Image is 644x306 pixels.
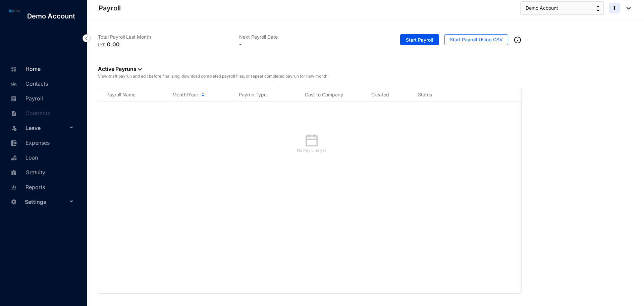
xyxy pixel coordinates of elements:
th: Status [410,88,475,101]
span: calendar [305,134,318,147]
p: Demo Account [22,8,80,21]
li: Payroll [5,91,79,105]
span: T [612,5,616,11]
a: Reports [9,184,45,190]
img: up-down-arrow.74152d26bf9780fbf563ca9c90304185.svg [596,5,600,11]
p: Next Payroll Date [239,34,380,40]
span: Month/Year [172,91,198,98]
img: people-unselected.118708e94b43a90eceab.svg [11,81,17,87]
th: Payroll Name [98,88,164,101]
li: Contacts [5,76,79,91]
a: Expenses [9,139,50,146]
li: Loan [5,150,79,165]
p: No Payruns yet [106,147,517,154]
span: Leave [25,121,68,135]
span: Settings [25,195,68,209]
img: report-unselected.e6a6b4230fc7da01f883.svg [11,184,17,190]
img: info-outined.c2a0bb1115a2853c7f4cb4062ec879bc.svg [514,36,522,44]
a: Home [9,65,41,72]
img: nav-icon-left.19a07721e4dec06a274f6d07517f07b7.svg [83,34,91,42]
span: Start Payroll Using CSV [450,36,503,43]
a: Active Payruns [98,65,142,72]
p: View draft payrun and edit before finalizing, download completed payroll files, or repeat complet... [98,73,522,80]
img: gratuity-unselected.a8c340787eea3cf492d7.svg [11,170,17,176]
a: Contracts [9,110,50,117]
img: expense-unselected.2edcf0507c847f3e9e96.svg [11,140,17,146]
p: - [239,40,241,48]
th: Payrun Type [231,88,297,101]
a: Gratuity [9,169,45,176]
li: Expenses [5,135,79,150]
p: Total Payroll Last Month [98,34,239,40]
li: Home [5,61,79,76]
button: Demo Account [520,1,604,15]
li: Reports [5,179,79,194]
img: leave-unselected.2934df6273408c3f84d9.svg [11,125,17,131]
p: Payroll [99,3,121,13]
li: Contracts [5,105,79,120]
span: Start Payroll [406,37,433,43]
img: log [7,8,22,14]
th: Created [363,88,410,101]
img: home-unselected.a29eae3204392db15eaf.svg [11,66,17,72]
p: 0.00 [107,40,120,48]
a: Payroll [9,95,43,102]
a: Contacts [9,80,48,87]
img: contract-unselected.99e2b2107c0a7dd48938.svg [11,111,17,117]
a: Loan [9,154,38,161]
li: Gratuity [5,165,79,179]
button: Start Payroll Using CSV [444,34,508,45]
button: Start Payroll [400,34,439,45]
img: dropdown-black.8e83cc76930a90b1a4fdb6d089b7bf3a.svg [623,7,631,9]
img: loan-unselected.d74d20a04637f2d15ab5.svg [11,155,17,161]
img: dropdown-black.8e83cc76930a90b1a4fdb6d089b7bf3a.svg [138,68,142,71]
img: settings-unselected.1febfda315e6e19643a1.svg [11,199,17,205]
img: payroll-unselected.b590312f920e76f0c668.svg [11,96,17,102]
p: LKR [98,42,107,48]
th: Cost to Company [297,88,363,101]
span: Demo Account [526,4,558,12]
